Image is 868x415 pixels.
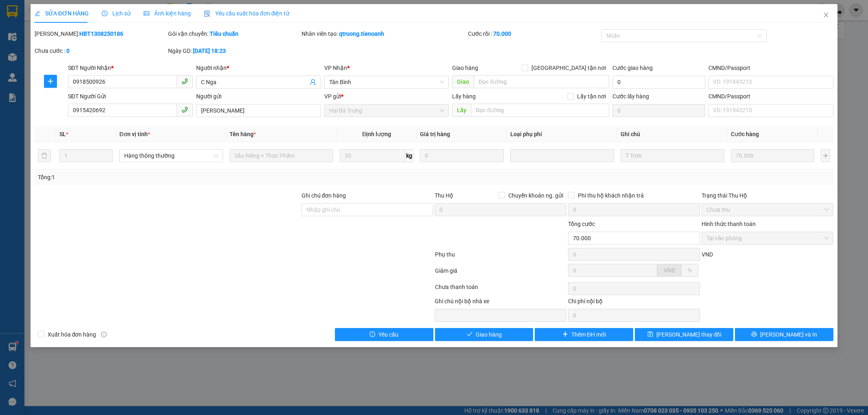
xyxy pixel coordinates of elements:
span: Giao hàng [452,65,478,71]
button: Close [815,4,837,27]
span: exclamation-circle [370,331,375,338]
label: Cước giao hàng [612,65,653,71]
button: plus [821,149,830,162]
span: Tân Bình [329,76,444,88]
span: Chưa thu [706,204,829,216]
span: Tên hàng [230,131,256,137]
b: HBT1308250186 [79,30,123,37]
button: save[PERSON_NAME] thay đổi [635,328,733,341]
div: Ngày GD: [168,46,300,55]
button: checkGiao hàng [435,328,533,341]
div: VP gửi [324,92,449,101]
div: SĐT Người Gửi [68,92,193,101]
b: qtruong.tienoanh [339,30,384,37]
span: Lấy [452,104,471,117]
div: Tổng: 1 [38,173,335,182]
img: icon [204,11,210,17]
div: Chưa cước : [35,46,166,55]
div: Phụ thu [434,250,568,264]
span: Cước hàng [731,131,759,137]
button: plus [44,75,57,88]
input: Cước giao hàng [612,76,705,89]
span: phone [181,106,188,113]
label: Cước lấy hàng [612,93,649,100]
label: Hình thức thanh toán [702,221,756,227]
span: VP Nhận [324,65,347,71]
span: Yêu cầu xuất hóa đơn điện tử [204,10,290,17]
div: Trạng thái Thu Hộ [702,191,833,200]
span: Phí thu hộ khách nhận trả [575,191,647,200]
b: 0 [66,48,70,54]
span: Giá trị hàng [420,131,450,137]
span: Hàng thông thường [124,150,218,162]
span: picture [144,11,149,16]
span: [PERSON_NAME] thay đổi [656,330,722,339]
span: [PERSON_NAME] và In [760,330,817,339]
div: Người gửi [196,92,321,101]
span: check [467,331,472,338]
span: Yêu cầu [378,330,398,339]
button: plusThêm ĐH mới [535,328,633,341]
input: Ghi chú đơn hàng [302,203,433,216]
div: Ghi chú nội bộ nhà xe [435,297,566,309]
span: [GEOGRAPHIC_DATA] tận nơi [528,63,609,72]
div: Người nhận [196,63,321,72]
span: Lịch sử [102,10,131,17]
div: Gói vận chuyển: [168,29,300,38]
span: Hai Bà Trưng [329,104,444,117]
span: Đơn vị tính [119,131,150,137]
span: Tại văn phòng [706,232,829,244]
div: Cước rồi : [468,29,600,38]
div: CMND/Passport [708,63,833,72]
th: Ghi chú [617,126,728,142]
span: user-add [310,79,316,85]
span: Xuất hóa đơn hàng [44,330,100,339]
div: Nhân viên tạo: [302,29,467,38]
span: VND [664,267,675,274]
th: Loại phụ phí [507,126,617,142]
span: Ảnh kiện hàng [144,10,191,17]
input: 0 [731,149,815,162]
span: Giao hàng [476,330,502,339]
span: plus [44,78,57,85]
b: 70.000 [493,30,511,37]
span: info-circle [101,332,107,337]
span: phone [181,78,188,85]
div: Giảm giá [434,266,568,280]
div: Chưa thanh toán [434,282,568,297]
span: SỬA ĐƠN HÀNG [35,10,89,17]
div: CMND/Passport [708,92,833,101]
div: SĐT Người Nhận [68,63,193,72]
input: Dọc đường [471,104,609,117]
div: [PERSON_NAME]: [35,29,166,38]
span: printer [751,331,757,338]
button: exclamation-circleYêu cầu [335,328,433,341]
span: % [688,267,692,274]
span: close [823,12,829,18]
span: Định lượng [362,131,391,137]
input: 0 [420,149,504,162]
span: Thu Hộ [435,192,453,199]
span: clock-circle [102,11,107,16]
b: [DATE] 18:23 [193,48,226,54]
input: Dọc đường [474,75,609,88]
span: kg [405,149,413,162]
span: Giao [452,75,474,88]
input: VD: Bàn, Ghế [230,149,333,162]
span: edit [35,11,40,16]
input: Ghi Chú [621,149,724,162]
input: Cước lấy hàng [612,104,705,117]
button: delete [38,149,51,162]
span: VND [702,251,713,258]
span: Thêm ĐH mới [571,330,606,339]
span: Lấy tận nơi [574,92,609,101]
div: Chi phí nội bộ [568,297,700,309]
span: save [647,331,653,338]
button: printer[PERSON_NAME] và In [735,328,833,341]
span: Lấy hàng [452,93,476,100]
span: Tổng cước [568,221,595,227]
span: Chuyển khoản ng. gửi [505,191,566,200]
span: plus [562,331,568,338]
b: Tiêu chuẩn [210,30,238,37]
span: SL [59,131,66,137]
